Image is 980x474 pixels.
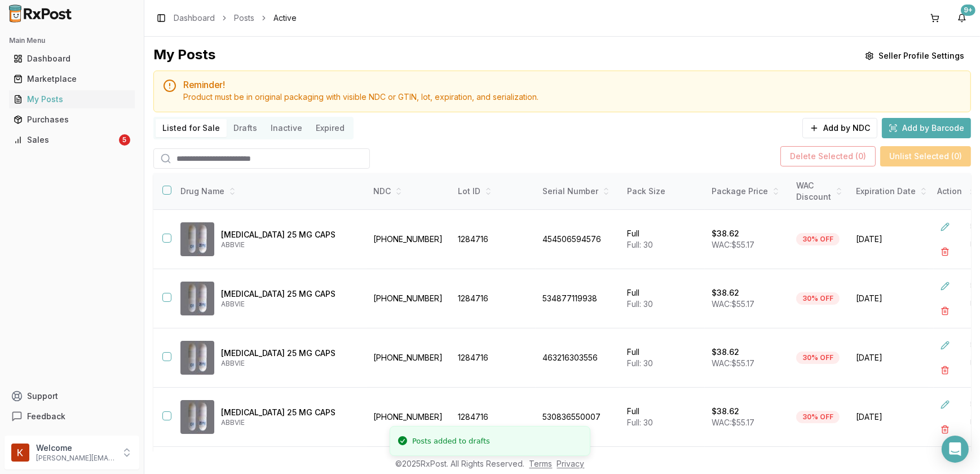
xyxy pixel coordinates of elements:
span: WAC: $55.17 [712,240,754,249]
button: Expired [309,119,351,137]
td: [PHONE_NUMBER] [367,328,451,388]
span: [DATE] [856,352,927,363]
div: Drug Name [180,186,357,197]
button: Delete [935,419,955,440]
div: NDC [373,186,444,197]
td: [PHONE_NUMBER] [367,388,451,447]
a: Posts [234,12,254,24]
td: [PHONE_NUMBER] [367,269,451,328]
a: Terms [529,459,553,468]
div: Purchases [14,114,130,125]
div: Package Price [712,186,783,197]
img: Gengraf 25 MG CAPS [180,400,214,434]
div: Lot ID [458,186,529,197]
div: Product must be in original packaging with visible NDC or GTIN, lot, expiration, and serialization. [183,91,961,103]
td: 1284716 [451,269,536,328]
div: Open Intercom Messenger [942,436,969,463]
button: Edit [935,217,955,237]
p: $38.62 [712,287,739,299]
span: Full: 30 [627,240,653,249]
p: [MEDICAL_DATA] 25 MG CAPS [221,407,357,418]
img: Gengraf 25 MG CAPS [180,282,214,315]
div: Posts added to drafts [412,436,490,447]
p: $38.62 [712,228,739,239]
p: [MEDICAL_DATA] 25 MG CAPS [221,288,357,300]
span: [DATE] [856,411,927,423]
button: Dashboard [5,50,139,68]
p: [PERSON_NAME][EMAIL_ADDRESS][DOMAIN_NAME] [36,454,114,463]
td: Full [620,269,705,328]
p: ABBVIE [221,359,357,368]
div: 30% OFF [796,292,840,305]
div: WAC Discount [796,180,842,203]
td: Full [620,210,705,269]
span: Full: 30 [627,299,653,309]
span: Active [273,12,297,24]
button: Delete [935,360,955,380]
button: Drafts [227,119,264,137]
div: Sales [14,134,117,146]
button: Sales5 [5,131,139,149]
span: [DATE] [856,234,927,245]
td: 534877119938 [536,269,620,328]
td: 454506594576 [536,210,620,269]
div: Expiration Date [856,186,927,197]
div: 30% OFF [796,411,840,423]
button: Inactive [264,119,309,137]
td: 1284716 [451,388,536,447]
a: Sales5 [9,130,135,150]
th: Action [928,173,971,210]
button: Support [5,386,139,406]
div: My Posts [153,46,215,66]
img: RxPost Logo [5,5,77,23]
a: My Posts [9,89,135,109]
span: WAC: $55.17 [712,358,754,368]
div: Serial Number [542,186,613,197]
h5: Reminder! [183,80,961,89]
td: [PHONE_NUMBER] [367,210,451,269]
a: Privacy [557,459,585,468]
span: [DATE] [856,293,927,304]
button: Listed for Sale [156,119,227,137]
button: Marketplace [5,70,139,88]
div: 9+ [961,5,975,16]
p: [MEDICAL_DATA] 25 MG CAPS [221,229,357,240]
span: Full: 30 [627,358,653,368]
div: Dashboard [14,53,130,64]
div: 30% OFF [796,352,840,364]
button: Seller Profile Settings [858,46,971,66]
p: ABBVIE [221,300,357,309]
div: 5 [119,134,130,146]
p: $38.62 [712,406,739,417]
span: WAC: $55.17 [712,299,754,309]
button: Purchases [5,111,139,129]
button: 9+ [953,9,971,27]
button: My Posts [5,90,139,108]
img: Gengraf 25 MG CAPS [180,222,214,256]
td: 463216303556 [536,328,620,388]
div: 30% OFF [796,233,840,245]
button: Delete [935,242,955,262]
button: Edit [935,276,955,296]
h2: Main Menu [9,36,135,45]
span: Full: 30 [627,418,653,427]
img: User avatar [11,444,29,462]
a: Marketplace [9,69,135,89]
div: Marketplace [14,73,130,85]
div: My Posts [14,94,130,105]
p: ABBVIE [221,240,357,249]
td: 530836550007 [536,388,620,447]
p: Welcome [36,442,114,454]
a: Purchases [9,109,135,130]
td: 1284716 [451,210,536,269]
td: Full [620,388,705,447]
a: Dashboard [9,49,135,69]
button: Delete [935,301,955,321]
button: Add by Barcode [882,118,971,138]
a: Dashboard [174,12,215,24]
td: 1284716 [451,328,536,388]
img: Gengraf 25 MG CAPS [180,341,214,375]
p: ABBVIE [221,418,357,427]
button: Feedback [5,406,139,427]
p: [MEDICAL_DATA] 25 MG CAPS [221,348,357,359]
